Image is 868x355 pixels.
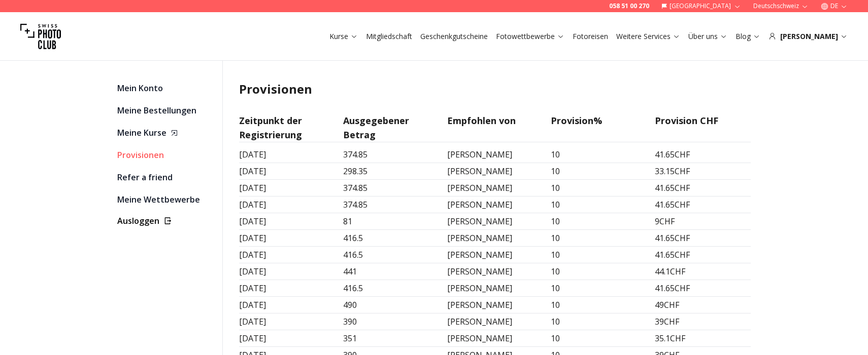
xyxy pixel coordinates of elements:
a: [DATE] [239,199,266,210]
p: 33.15 CHF [655,165,751,177]
a: Geschenkgutscheine [420,31,488,42]
p: [PERSON_NAME] [447,148,543,161]
p: 416.5 [343,282,439,294]
p: 298.35 [343,165,439,177]
p: 41.65 CHF [655,199,751,211]
a: Meine Wettbewerbe [117,192,214,207]
p: 374.85 [343,182,439,194]
p: 10 [551,299,647,311]
a: [DATE] [239,149,266,160]
a: Refer a friend [117,170,214,184]
p: 10 [551,199,647,211]
h1: Provisionen [239,81,751,97]
p: 10 [551,332,647,344]
a: Meine Bestellungen [117,103,214,117]
a: Kurse [329,31,358,42]
p: 374.85 [343,199,439,211]
a: Blog [736,31,760,42]
p: 41.65 CHF [655,282,751,294]
p: 390 [343,315,439,328]
p: 35.1 CHF [655,332,751,344]
button: Ausloggen [117,215,214,227]
p: 41.65 CHF [655,249,751,261]
a: Meine Kurse [117,126,214,140]
a: [DATE] [239,316,266,327]
a: Weitere Services [616,31,680,42]
p: 351 [343,332,439,344]
button: Kurse [325,29,362,44]
button: Über uns [684,29,731,44]
a: [DATE] [239,283,266,294]
p: 374.85 [343,148,439,161]
button: Geschenkgutscheine [416,29,492,44]
p: [PERSON_NAME] [447,165,543,177]
h4: Zeitpunkt der Registrierung [239,113,335,142]
a: [DATE] [239,232,266,244]
p: [PERSON_NAME] [447,215,543,227]
p: [PERSON_NAME] [447,232,543,244]
button: Mitgliedschaft [362,29,416,44]
a: 058 51 00 270 [609,2,649,10]
a: Fotowettbewerbe [496,31,564,42]
p: 9 CHF [655,215,751,227]
p: [PERSON_NAME] [447,315,543,328]
p: 10 [551,232,647,244]
p: 10 [551,249,647,261]
p: 416.5 [343,249,439,261]
a: Über uns [688,31,727,42]
p: 44.1 CHF [655,265,751,278]
p: [PERSON_NAME] [447,282,543,294]
div: [PERSON_NAME] [769,31,848,42]
p: 10 [551,148,647,161]
a: Mitgliedschaft [366,31,412,42]
a: [DATE] [239,249,266,260]
a: [DATE] [239,166,266,177]
button: Blog [731,29,764,44]
p: 10 [551,182,647,194]
p: 416.5 [343,232,439,244]
p: 10 [551,165,647,177]
button: Fotoreisen [569,29,612,44]
a: [DATE] [239,216,266,227]
p: 49 CHF [655,299,751,311]
p: [PERSON_NAME] [447,182,543,194]
p: [PERSON_NAME] [447,249,543,261]
p: 41.65 CHF [655,148,751,161]
h4: Provision % [551,113,647,142]
h4: Provision CHF [655,113,751,142]
p: 441 [343,265,439,278]
div: Provisionen [117,148,214,162]
p: [PERSON_NAME] [447,299,543,311]
p: 10 [551,282,647,294]
h4: Ausgegebener Betrag [343,113,439,142]
a: Fotoreisen [573,31,608,42]
a: Mein Konto [117,81,214,95]
img: Swiss photo club [20,16,61,57]
p: 41.65 CHF [655,232,751,244]
a: [DATE] [239,299,266,310]
p: 10 [551,315,647,328]
p: [PERSON_NAME] [447,332,543,344]
p: 81 [343,215,439,227]
a: [DATE] [239,182,266,193]
p: 41.65 CHF [655,182,751,194]
p: [PERSON_NAME] [447,265,543,278]
p: [PERSON_NAME] [447,199,543,211]
p: 39 CHF [655,315,751,328]
h4: Empfohlen von [447,113,543,142]
p: 10 [551,265,647,278]
a: [DATE] [239,333,266,344]
button: Weitere Services [612,29,684,44]
button: Fotowettbewerbe [492,29,569,44]
p: 490 [343,299,439,311]
p: 10 [551,215,647,227]
a: [DATE] [239,266,266,277]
